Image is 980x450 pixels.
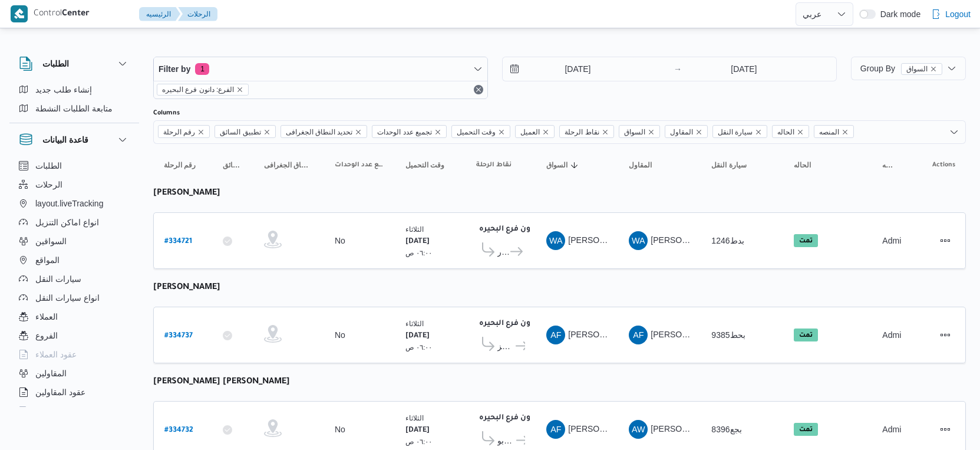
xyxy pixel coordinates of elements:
[9,80,139,123] div: الطلبات
[139,7,180,21] button: الرئيسيه
[35,159,62,173] span: الطلبات
[405,426,430,435] b: [DATE]
[794,423,818,436] span: تمت
[405,320,424,327] small: الثلاثاء
[814,125,854,138] span: المنصه
[405,438,433,445] small: ٠٦:٠٠ ص
[35,101,113,116] span: متابعة الطلبات النشطة
[549,231,563,250] span: WA
[648,129,655,136] button: Remove السواق from selection in this group
[159,62,190,76] span: Filter by
[546,160,567,170] span: السواق; Sorted in descending order
[14,99,134,118] button: متابعة الطلبات النشطة
[651,235,718,245] span: [PERSON_NAME]
[542,156,612,175] button: السواقSorted in descending order
[476,160,512,170] span: نقاط الرحلة
[632,420,645,439] span: AW
[35,366,67,380] span: المقاولين
[35,83,92,97] span: إنشاء طلب جديد
[479,320,540,328] b: دانون فرع البحيره
[35,253,60,267] span: المواقع
[35,404,84,418] span: اجهزة التليفون
[457,126,496,139] span: وقت التحميل
[882,236,906,245] span: Admin
[497,245,509,259] span: قسم كفرالدوار
[14,156,134,175] button: الطلبات
[559,125,613,138] span: نقاط الرحلة
[153,283,220,293] b: [PERSON_NAME]
[14,80,134,99] button: إنشاء طلب جديد
[14,213,134,232] button: انواع اماكن التنزيل
[195,63,209,75] span: 1 active filters
[695,129,702,136] button: Remove المقاول from selection in this group
[405,343,433,351] small: ٠٦:٠٠ ص
[14,345,134,364] button: عقود العملاء
[789,156,866,175] button: الحاله
[164,422,193,438] a: #334732
[906,64,928,74] span: السواق
[602,129,609,136] button: Remove نقاط الرحلة from selection in this group
[550,326,561,344] span: AF
[14,288,134,307] button: انواع سيارات النقل
[497,339,514,353] span: مركز [GEOGRAPHIC_DATA]
[624,126,645,139] span: السواق
[14,364,134,383] button: المقاولين
[546,420,565,439] div: Ahmad Fozai Ahmad Alazalai
[685,57,803,81] input: Press the down key to open a popover containing a calendar.
[842,129,849,136] button: Remove المنصه from selection in this group
[14,251,134,270] button: المواقع
[164,332,193,340] b: # 334737
[718,126,753,139] span: سيارة النقل
[794,234,818,247] span: تمت
[259,156,318,175] button: تحديد النطاق الجغرافى
[153,189,220,198] b: [PERSON_NAME]
[498,129,505,136] button: Remove وقت التحميل from selection in this group
[629,420,648,439] div: Amaro Whaid Aataiah Jab Allah
[178,7,217,21] button: الرحلات
[14,402,134,421] button: اجهزة التليفون
[882,330,906,340] span: Admin
[14,232,134,251] button: السواقين
[162,84,234,95] span: الفرع: دانون فرع البحيره
[755,129,762,136] button: Remove سيارة النقل from selection in this group
[35,215,99,229] span: انواع اماكن التنزيل
[471,83,486,97] button: Remove
[19,57,130,71] button: الطلبات
[154,57,487,81] button: Filter by1 active filters
[286,126,353,139] span: تحديد النطاق الجغرافى
[335,424,345,435] div: No
[711,160,746,170] span: سيارة النقل
[164,327,193,343] a: #334737
[62,9,90,19] b: Center
[164,160,196,170] span: رقم الرحلة
[876,9,920,19] span: Dark mode
[901,63,942,75] span: السواق
[335,160,384,170] span: تجميع عدد الوحدات
[799,426,813,433] b: تمت
[932,160,955,170] span: Actions
[882,425,906,434] span: Admin
[926,2,975,26] button: Logout
[651,330,718,339] span: [PERSON_NAME]
[35,234,67,248] span: السواقين
[153,109,180,118] label: Columns
[949,127,959,137] button: Open list of options
[665,125,708,138] span: المقاول
[14,270,134,288] button: سيارات النقل
[936,420,955,439] button: Actions
[797,129,804,136] button: Remove الحاله from selection in this group
[405,160,444,170] span: وقت التحميل
[670,126,693,139] span: المقاول
[799,332,813,339] b: تمت
[35,385,85,399] span: عقود المقاولين
[42,57,69,71] h3: الطلبات
[877,156,901,175] button: المنصه
[936,231,955,250] button: Actions
[633,326,644,344] span: AF
[629,160,652,170] span: المقاول
[159,156,206,175] button: رقم الرحلة
[707,156,777,175] button: سيارة النقل
[479,414,540,422] b: دانون فرع البحيره
[223,160,243,170] span: تطبيق السائق
[711,330,745,340] span: بحط9385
